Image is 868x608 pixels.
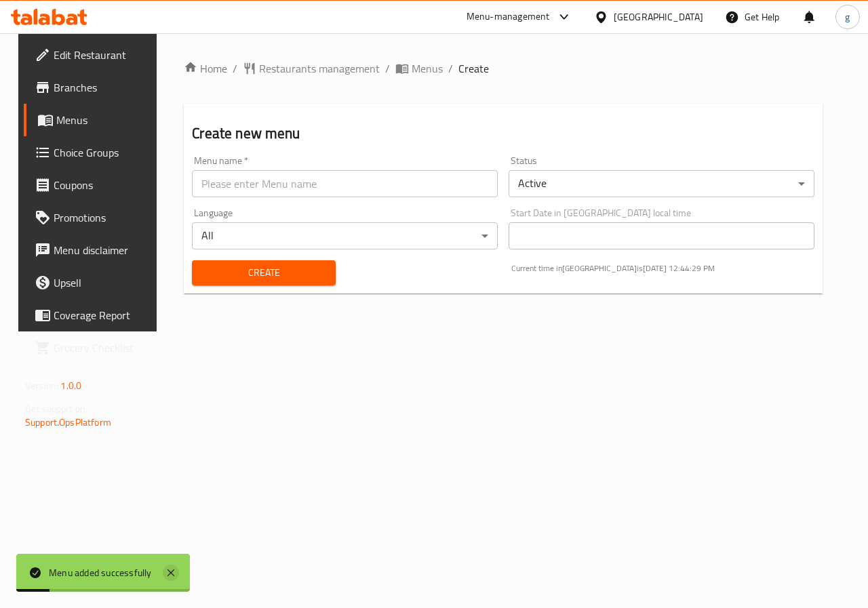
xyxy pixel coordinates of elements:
a: Choice Groups [24,136,163,169]
a: Upsell [24,266,163,299]
span: Create [203,264,324,281]
span: Promotions [54,209,153,226]
span: Menus [412,60,443,77]
h2: Create new menu [192,123,814,144]
span: Get support on: [25,400,87,418]
span: Version: [25,377,58,394]
span: Branches [54,79,153,96]
a: Coupons [24,169,163,201]
a: Edit Restaurant [24,39,163,71]
p: Current time in [GEOGRAPHIC_DATA] is [DATE] 12:44:29 PM [511,262,814,275]
a: Menus [24,104,163,136]
div: Active [509,170,814,197]
div: All [192,222,498,249]
a: Coverage Report [24,299,163,331]
span: Edit Restaurant [54,47,153,63]
span: Menus [56,112,153,128]
div: Menu added successfully [49,565,152,580]
input: Please enter Menu name [192,170,498,197]
span: 1.0.0 [60,377,81,394]
a: Branches [24,71,163,104]
span: Menu disclaimer [54,242,153,258]
li: / [233,60,237,77]
a: Support.OpsPlatform [25,413,111,431]
li: / [385,60,390,77]
span: g [845,9,850,24]
a: Menus [395,60,443,77]
div: Menu-management [467,9,550,25]
a: Promotions [24,201,163,234]
span: Coverage Report [54,307,153,323]
nav: breadcrumb [184,60,823,77]
a: Restaurants management [243,60,380,77]
span: Coupons [54,177,153,193]
span: Choice Groups [54,144,153,161]
span: Upsell [54,275,153,291]
span: Restaurants management [259,60,380,77]
a: Home [184,60,227,77]
a: Grocery Checklist [24,331,163,364]
a: Menu disclaimer [24,234,163,266]
div: [GEOGRAPHIC_DATA] [614,9,703,24]
button: Create [192,260,335,285]
span: Create [458,60,489,77]
span: Grocery Checklist [54,340,153,356]
li: / [448,60,453,77]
